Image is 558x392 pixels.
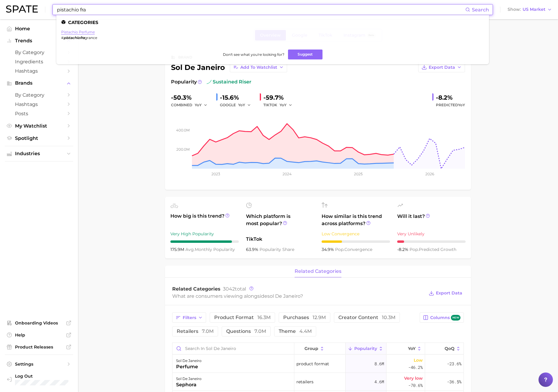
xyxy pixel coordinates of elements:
div: 9 / 10 [170,240,239,243]
span: 3042 [223,286,235,292]
span: 34.9% [322,247,335,252]
button: ShowUS Market [506,6,553,14]
span: Home [15,26,63,32]
div: Very High Popularity [170,230,239,237]
div: What are consumers viewing alongside ? [172,292,424,300]
span: 8.6m [374,360,384,367]
a: Hashtags [5,66,73,76]
span: # [61,35,64,40]
span: sustained riser [207,78,251,86]
a: Onboarding Videos [5,318,73,327]
span: monthly popularity [185,247,235,252]
span: Low [414,357,423,364]
a: Posts [5,109,73,118]
span: product format [214,315,271,320]
div: sol de janeiro [176,375,202,382]
span: 7.0m [202,328,214,334]
span: How big is this trend? [170,213,239,227]
button: sol de janeirosephoraretailers4.6mVery low-70.6%-36.5% [172,373,463,391]
span: questions [226,329,266,334]
a: by Category [5,48,73,57]
span: Brands [15,80,63,86]
button: Brands [5,79,73,88]
span: convergence [335,247,372,252]
span: total [223,286,246,292]
span: YoY [280,102,286,107]
button: Industries [5,149,73,158]
span: Predicted [436,101,465,109]
div: GOOGLE [220,101,255,109]
span: purchases [283,315,326,320]
button: Add to Watchlist [230,62,287,72]
tspan: 2023 [211,172,220,176]
span: Spotlight [15,135,63,141]
div: Low Convergence [322,230,390,237]
tspan: 2025 [354,172,363,176]
span: Hashtags [15,68,63,74]
button: Popularity [346,343,386,354]
abbr: popularity index [335,247,344,252]
span: predicted growth [409,247,456,252]
span: Columns [430,315,460,321]
span: -23.6% [447,360,461,367]
div: 1 / 10 [397,240,466,243]
span: Popularity [171,78,197,86]
div: -8.2% [436,93,465,102]
tspan: 2026 [425,172,434,176]
div: combined [171,101,211,109]
span: 12.9m [313,315,326,320]
span: US Market [523,8,545,11]
input: Search in sol de janeiro [172,343,294,354]
div: 3 / 10 [322,240,390,243]
div: -59.7% [263,93,296,102]
span: Help [15,332,63,338]
span: product format [296,360,329,367]
span: by Category [15,50,63,55]
span: TikTok [246,236,314,243]
button: Export Data [427,289,464,297]
button: Filters [172,312,206,323]
a: Help [5,330,73,339]
button: Trends [5,36,73,45]
span: My Watchlist [15,123,63,129]
span: creator content [338,315,395,320]
span: Ingredients [15,59,63,65]
a: by Category [5,90,73,100]
a: Spotlight [5,134,73,143]
button: YoY [280,101,292,109]
span: theme [279,329,312,334]
span: Show [508,8,521,11]
span: Very low [404,375,423,382]
span: retailers [296,378,313,385]
button: Columnsnew [420,312,464,323]
span: 10.3m [382,315,395,320]
button: QoQ [425,343,463,354]
a: Log out. Currently logged in with e-mail jacob.demos@robertet.com. [5,372,73,387]
span: 4.4m [299,328,312,334]
span: Search [472,7,489,13]
span: Related Categories [172,286,220,292]
span: Which platform is most popular? [246,213,314,233]
span: Don't see what you're looking for? [223,52,284,57]
span: Add to Watchlist [240,65,277,70]
span: YoY [458,103,465,107]
img: SPATE [6,5,38,13]
button: group [294,343,345,354]
span: Will it last? [397,213,466,227]
span: Hashtags [15,101,63,107]
a: Ingredients [5,57,73,66]
div: -15.6% [220,93,255,102]
abbr: average [185,247,195,252]
span: -70.6% [408,382,423,389]
span: new [451,315,460,321]
span: popularity share [259,247,294,252]
li: Categories [61,20,484,25]
div: perfume [176,363,202,370]
span: related categories [295,269,341,274]
span: 7.0m [254,328,266,334]
span: group [304,346,318,351]
span: by Category [15,92,63,98]
span: QoQ [445,346,454,351]
span: 63.9% [246,247,259,252]
span: YoY [195,102,202,107]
